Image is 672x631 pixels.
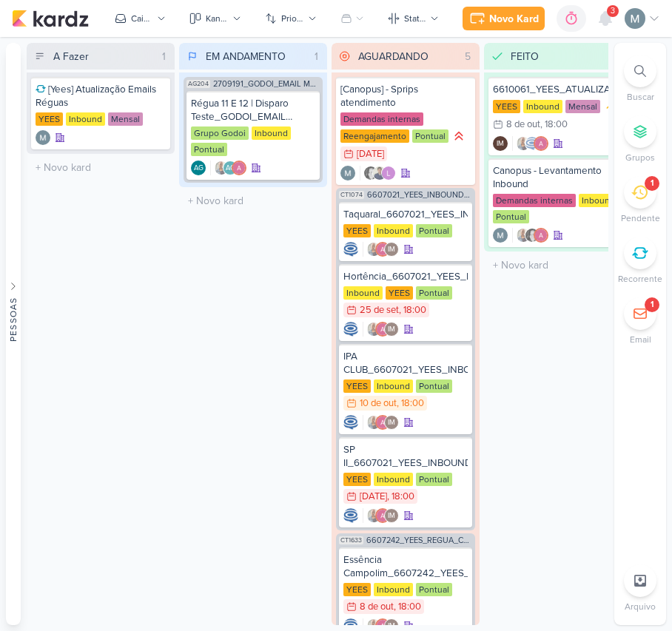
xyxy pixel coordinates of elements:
[360,166,396,180] div: Colaboradores: Renata Brandão, Levy Pessoa, Leticia Triumpho
[366,415,381,430] img: Iara Santos
[36,112,63,126] div: YEES
[459,49,477,64] div: 5
[506,120,540,129] div: 8 de out
[156,49,172,64] div: 1
[375,415,390,430] img: Alessandra Gomes
[343,443,468,470] div: SP II_6607021_YEES_INBOUND_NOVA_PROPOSTA_RÉGUA_NOVOS_LEADS
[340,112,423,126] div: Demandas internas
[363,322,399,337] div: Colaboradores: Iara Santos, Alessandra Gomes, Isabella Machado Guimarães
[7,297,20,341] div: Pessoas
[340,166,355,180] img: Mariana Amorim
[416,583,452,596] div: Pontual
[416,379,452,393] div: Pontual
[343,224,371,237] div: YEES
[388,246,395,254] p: IM
[565,100,600,113] div: Mensal
[387,492,414,502] div: , 18:00
[375,242,390,257] img: Alessandra Gomes
[384,415,399,430] div: Isabella Machado Guimarães
[540,120,568,129] div: , 18:00
[309,49,324,64] div: 1
[621,212,660,225] p: Pendente
[213,80,320,88] span: 2709191_GODOI_EMAIL MARKETING_OUTUBRO
[343,242,358,257] div: Criador(a): Caroline Traven De Andrade
[493,164,623,191] div: Canopus - Levantamento Inbound
[340,166,355,180] div: Criador(a): Mariana Amorim
[194,165,204,172] p: AG
[223,161,238,175] div: Aline Gimenez Graciano
[487,254,629,276] input: + Novo kard
[360,492,387,502] div: [DATE]
[375,322,390,337] img: Alessandra Gomes
[343,415,358,430] div: Criador(a): Caroline Traven De Andrade
[36,130,50,145] img: Mariana Amorim
[614,55,666,104] li: Ctrl + F
[12,10,89,27] img: kardz.app
[357,149,384,159] div: [DATE]
[493,136,508,151] div: Isabella Machado Guimarães
[512,228,548,243] div: Colaboradores: Iara Santos, Renata Brandão, Alessandra Gomes
[343,415,358,430] img: Caroline Traven De Andrade
[381,166,396,180] img: Leticia Triumpho
[618,272,662,286] p: Recorrente
[534,228,548,243] img: Alessandra Gomes
[534,136,548,151] img: Alessandra Gomes
[384,242,399,257] div: Isabella Machado Guimarães
[252,126,291,140] div: Inbound
[412,129,448,143] div: Pontual
[343,286,383,300] div: Inbound
[66,112,105,126] div: Inbound
[416,286,452,300] div: Pontual
[182,190,324,212] input: + Novo kard
[603,99,618,114] div: Prioridade Média
[611,5,615,17] span: 3
[343,583,371,596] div: YEES
[343,242,358,257] img: Caroline Traven De Andrade
[343,508,358,523] div: Criador(a): Caroline Traven De Andrade
[416,473,452,486] div: Pontual
[374,583,413,596] div: Inbound
[384,322,399,337] div: Isabella Machado Guimarães
[340,129,409,143] div: Reengajamento
[340,83,471,109] div: [Canopus] - Sprips atendimento
[343,270,468,283] div: Hortência_6607021_YEES_INBOUND_NOVA_PROPOSTA_RÉGUA_NOVOS_LEADS
[191,97,315,124] div: Régua 11 E 12 | Disparo Teste_GODOI_EMAIL MARKETING_OUTUBRO
[388,623,395,630] p: IM
[374,379,413,393] div: Inbound
[489,11,539,27] div: Novo Kard
[394,602,421,612] div: , 18:00
[493,228,508,243] div: Criador(a): Mariana Amorim
[363,242,399,257] div: Colaboradores: Iara Santos, Alessandra Gomes, Isabella Machado Guimarães
[525,136,540,151] img: Caroline Traven De Andrade
[6,43,21,625] button: Pessoas
[343,208,468,221] div: Taquaral_6607021_YEES_INBOUND_NOVA_PROPOSTA_RÉGUA_NOVOS_LEADS
[343,350,468,377] div: IPA CLUB_6607021_YEES_INBOUND_NOVA_PROPOSTA_RÉGUA_NOVOS_LEADS
[36,130,50,145] div: Criador(a): Mariana Amorim
[210,161,246,175] div: Colaboradores: Iara Santos, Aline Gimenez Graciano, Alessandra Gomes
[30,157,172,178] input: + Novo kard
[651,178,653,189] div: 1
[366,536,472,544] span: 6607242_YEES_REGUA_COMPRADORES_CAMPINAS_SOROCABA
[463,7,545,30] button: Novo Kard
[214,161,229,175] img: Iara Santos
[191,126,249,140] div: Grupo Godoi
[343,379,371,393] div: YEES
[625,151,655,164] p: Grupos
[360,399,397,408] div: 10 de out
[108,112,143,126] div: Mensal
[516,136,531,151] img: Iara Santos
[627,90,654,104] p: Buscar
[374,224,413,237] div: Inbound
[343,473,371,486] div: YEES
[388,419,395,427] p: IM
[512,136,548,151] div: Colaboradores: Iara Santos, Caroline Traven De Andrade, Alessandra Gomes
[363,166,378,180] img: Renata Brandão
[36,83,166,109] div: [Yees] Atualização Emails Réguas
[516,228,531,243] img: Iara Santos
[523,100,562,113] div: Inbound
[187,80,210,88] span: AG204
[625,8,645,29] img: Mariana Amorim
[226,165,235,172] p: AG
[191,161,206,175] div: Criador(a): Aline Gimenez Graciano
[343,322,358,337] div: Criador(a): Caroline Traven De Andrade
